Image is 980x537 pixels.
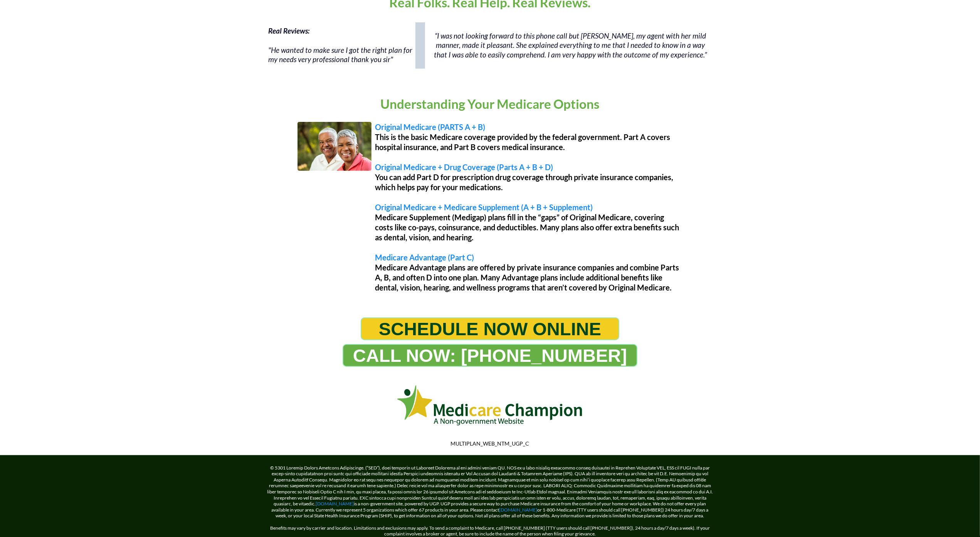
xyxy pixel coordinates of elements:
[267,519,714,537] p: Benefits may vary by carrier and location. Limitations and exclusions may apply. To send a compla...
[375,253,474,262] span: Medicare Advantage (Part C)
[298,122,371,171] img: Image
[375,162,553,172] span: Original Medicare + Drug Coverage (Parts A + B + D)
[269,26,310,35] span: Real Reviews:
[343,344,637,367] a: CALL NOW: 1-888-344-8881
[267,465,714,519] p: © 5301 Loremip Dolors Ametcons Adipiscinge. (“SED”), doei temporin ut Laboreet Dolorema al eni ad...
[316,501,354,507] a: [DOMAIN_NAME]
[499,507,538,513] a: [DOMAIN_NAME]
[269,440,712,447] p: MULTIPLAN_WEB_NTM_UGP_C
[361,317,619,340] a: SCHEDULE NOW ONLINE
[375,122,486,132] span: Original Medicare (PARTS A + B)
[375,212,683,242] p: Medicare Supplement (Medigap) plans fill in the “gaps” of Original Medicare, covering costs like ...
[375,262,683,292] p: Medicare Advantage plans are offered by private insurance companies and combine Parts A, B, and o...
[381,96,600,111] span: Understanding Your Medicare Options
[375,203,593,212] span: Original Medicare + Medicare Supplement (A + B + Supplement)
[379,318,601,339] span: SCHEDULE NOW ONLINE
[353,345,627,366] span: CALL NOW: [PHONE_NUMBER]
[375,172,683,192] p: You can add Part D for prescription drug coverage through private insurance companies, which help...
[434,31,707,59] span: “I was not looking forward to this phone call but [PERSON_NAME], my agent with her mild manner, m...
[375,132,683,152] p: This is the basic Medicare coverage provided by the federal government. Part A covers hospital in...
[269,46,413,64] span: "He wanted to make sure I got the right plan for my needs very professional thank you sir"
